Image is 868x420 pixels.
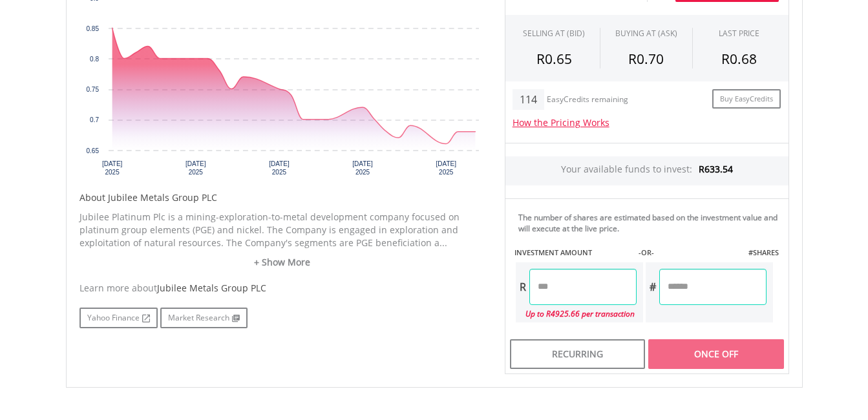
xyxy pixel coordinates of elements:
[269,160,290,176] text: [DATE] 2025
[516,305,637,322] div: Up to R4925.66 per transaction
[518,212,783,234] div: The number of shares are estimated based on the investment value and will execute at the live price.
[86,25,99,32] text: 0.85
[79,256,485,269] a: + Show More
[514,247,592,258] label: INVESTMENT AMOUNT
[101,160,122,176] text: [DATE] 2025
[505,156,789,185] div: Your available funds to invest:
[615,28,677,39] span: BUYING AT (ASK)
[86,147,99,154] text: 0.65
[90,56,99,63] text: 0.8
[185,160,206,176] text: [DATE] 2025
[513,116,609,129] a: How the Pricing Works
[86,86,99,93] text: 0.75
[648,339,783,369] div: Once Off
[516,269,529,305] div: R
[712,89,781,109] a: Buy EasyCredits
[536,50,572,68] span: R0.65
[523,28,585,39] div: SELLING AT (BID)
[352,160,373,176] text: [DATE] 2025
[639,247,654,258] label: -OR-
[79,308,158,328] a: Yahoo Finance
[160,308,248,328] a: Market Research
[721,50,757,68] span: R0.68
[510,339,645,369] div: Recurring
[436,160,456,176] text: [DATE] 2025
[90,116,99,123] text: 0.7
[79,211,485,249] p: Jubilee Platinum Plc is a mining-exploration-to-metal development company focused on platinum gro...
[157,282,266,294] span: Jubilee Metals Group PLC
[646,269,659,305] div: #
[79,282,485,295] div: Learn more about
[699,163,733,175] span: R633.54
[719,28,759,39] div: LAST PRICE
[547,95,628,106] div: EasyCredits remaining
[513,89,544,110] div: 114
[628,50,664,68] span: R0.70
[79,191,485,204] h5: About Jubilee Metals Group PLC
[748,247,779,258] label: #SHARES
